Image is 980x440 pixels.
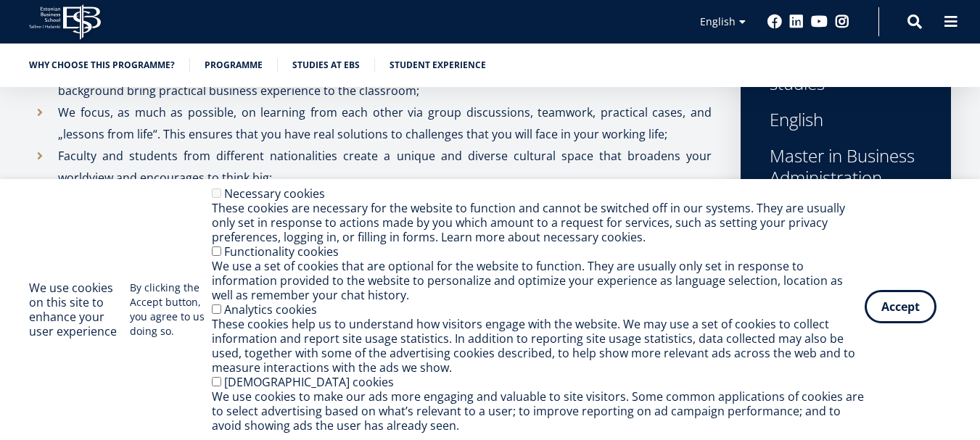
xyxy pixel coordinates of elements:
label: [DEMOGRAPHIC_DATA] cookies [224,374,394,390]
a: Linkedin [789,14,804,29]
span: Last Name [345,1,391,14]
div: These cookies are necessary for the website to function and cannot be switched off in our systems... [212,201,865,244]
a: Youtube [811,14,828,29]
div: We use cookies to make our ads more engaging and valuable to site visitors. Some common applicati... [212,389,865,433]
div: English [770,109,922,130]
button: Accept [865,290,936,323]
span: One-year MBA (in Estonian) [17,202,135,215]
label: Analytics cookies [224,302,317,317]
a: Programme [205,58,263,72]
a: Student experience [390,58,486,72]
p: Faculty and students from different nationalities create a unique and diverse cultural space that... [58,145,712,188]
div: Master in Business Administration [770,145,922,188]
a: Instagram [835,14,849,29]
p: By clicking the Accept button, you agree to us doing so. [130,281,212,339]
p: We focus, as much as possible, on learning from each other via group discussions, teamwork, pract... [58,101,712,145]
div: We use a set of cookies that are optional for the website to function. They are usually only set ... [212,259,865,302]
a: Facebook [767,14,782,29]
a: Studies at EBS [292,58,360,72]
div: These cookies help us to understand how visitors engage with the website. We may use a set of coo... [212,317,865,375]
span: Technology Innovation MBA [17,239,139,252]
a: Why choose this programme? [29,58,175,72]
span: Two-year MBA [17,220,79,233]
div: Session-based studies [770,51,922,94]
h2: We use cookies on this site to enhance your user experience [29,281,130,339]
input: One-year MBA (in Estonian) [4,202,13,212]
label: Necessary cookies [224,186,325,202]
input: Two-year MBA [4,221,13,231]
input: Technology Innovation MBA [4,240,13,249]
label: Functionality cookies [224,244,339,260]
